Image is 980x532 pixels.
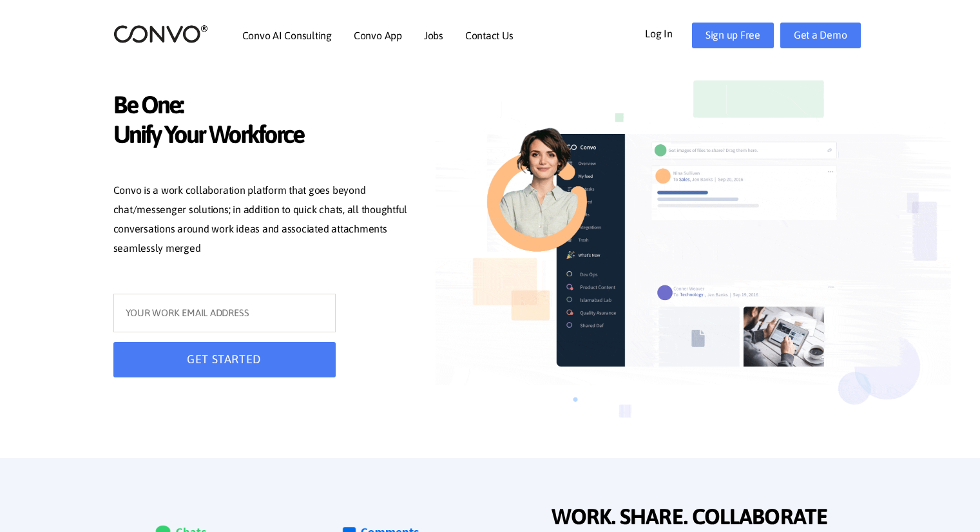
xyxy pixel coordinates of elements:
a: Sign up Free [692,23,774,48]
a: Get a Demo [780,23,861,48]
p: Convo is a work collaboration platform that goes beyond chat/messenger solutions; in addition to ... [113,181,416,261]
a: Contact Us [465,30,514,41]
button: GET STARTED [113,342,336,377]
input: YOUR WORK EMAIL ADDRESS [113,294,336,332]
a: Convo App [354,30,402,41]
img: logo_2.png [113,24,208,44]
span: Be One: [113,90,416,123]
a: Log In [645,23,692,43]
img: image_not_found [436,58,951,458]
a: Jobs [424,30,443,41]
span: Unify Your Workforce [113,120,416,153]
a: Convo AI Consulting [242,30,332,41]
